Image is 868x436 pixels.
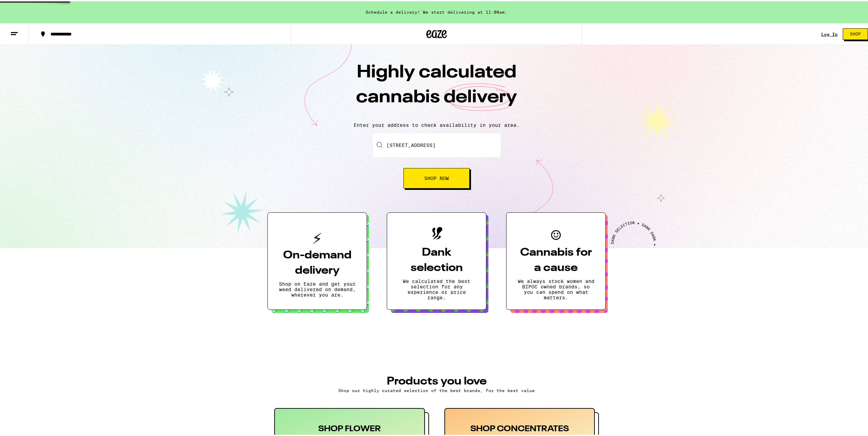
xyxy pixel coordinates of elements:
[398,277,475,299] p: We calculated the best selection for any experience or price range.
[398,244,475,274] h3: Dank selection
[279,280,356,296] p: Shop on Eaze and get your weed delivered on demand, wherever you are.
[424,175,449,179] span: Shop Now
[506,211,606,309] button: Cannabis for a causeWe always stock women and BIPOC owned brands, so you can spend on what matters.
[850,31,861,35] span: Shop
[317,59,556,116] h1: Highly calculated cannabis delivery
[373,132,501,156] input: Enter your delivery address
[279,246,356,277] h3: On-demand delivery
[821,31,838,35] a: Log In
[387,211,486,309] button: Dank selectionWe calculated the best selection for any experience or price range.
[517,244,594,274] h3: Cannabis for a cause
[267,211,367,309] button: On-demand deliveryShop on Eaze and get your weed delivered on demand, wherever you are.
[843,27,868,39] button: Shop
[403,167,470,187] button: Shop Now
[274,375,599,386] h3: PRODUCTS YOU LOVE
[0,0,372,49] button: Redirect to URL
[274,387,599,391] p: Shop our highly curated selection of the best brands, for the best value
[4,5,49,10] span: Hi. Need any help?
[7,121,866,126] p: Enter your address to check availability in your area.
[517,277,594,299] p: We always stock women and BIPOC owned brands, so you can spend on what matters.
